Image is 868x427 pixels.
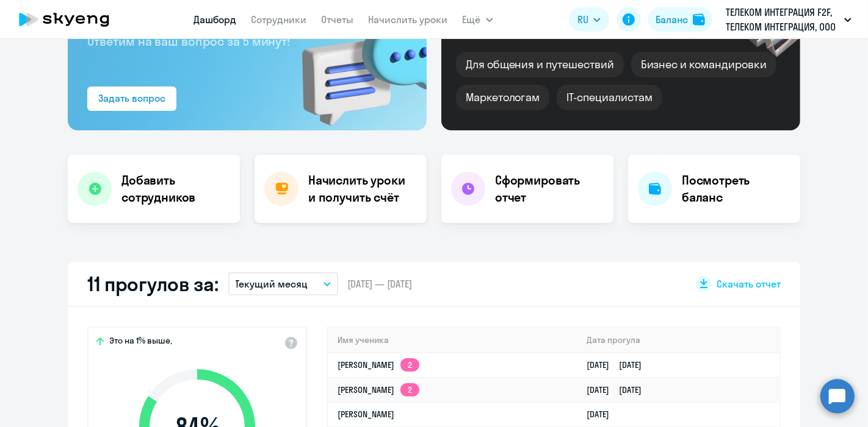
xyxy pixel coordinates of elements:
[338,409,394,420] a: [PERSON_NAME]
[577,328,779,353] th: Дата прогула
[400,358,419,372] app-skyeng-badge: 2
[400,383,419,397] app-skyeng-badge: 2
[87,86,176,111] button: Задать вопрос
[587,409,619,420] a: [DATE]
[463,12,481,27] span: Ещё
[682,172,790,206] h4: Посмотреть баланс
[308,172,414,206] h4: Начислить уроки и получить счёт
[569,7,609,32] button: RU
[236,277,308,291] p: Текущий месяц
[456,85,549,110] div: Маркетологам
[228,272,338,295] button: Текущий месяц
[194,13,237,26] a: Дашборд
[557,85,662,110] div: IT-специалистам
[121,172,230,206] h4: Добавить сотрудников
[726,5,839,34] p: ТЕЛЕКОМ ИНТЕГРАЦИЯ F2F, ТЕЛЕКОМ ИНТЕГРАЦИЯ, ООО
[693,13,705,26] img: balance
[369,13,448,26] a: Начислить уроки
[631,52,776,77] div: Бизнес и командировки
[577,12,588,27] span: RU
[463,7,493,32] button: Ещё
[587,359,651,370] a: [DATE][DATE]
[109,335,172,350] span: Это на 1% выше,
[348,277,413,291] span: [DATE] — [DATE]
[587,384,651,395] a: [DATE][DATE]
[720,5,858,34] button: ТЕЛЕКОМ ИНТЕГРАЦИЯ F2F, ТЕЛЕКОМ ИНТЕГРАЦИЯ, ООО
[338,384,419,395] a: [PERSON_NAME]2
[98,91,165,105] div: Задать вопрос
[648,7,712,32] button: Балансbalance
[322,13,354,26] a: Отчеты
[87,272,219,296] h2: 11 прогулов за:
[328,328,577,353] th: Имя ученика
[656,12,688,27] div: Баланс
[251,13,307,26] a: Сотрудники
[456,52,624,77] div: Для общения и путешествий
[495,172,604,206] h4: Сформировать отчет
[338,359,419,370] a: [PERSON_NAME]2
[717,277,781,291] span: Скачать отчет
